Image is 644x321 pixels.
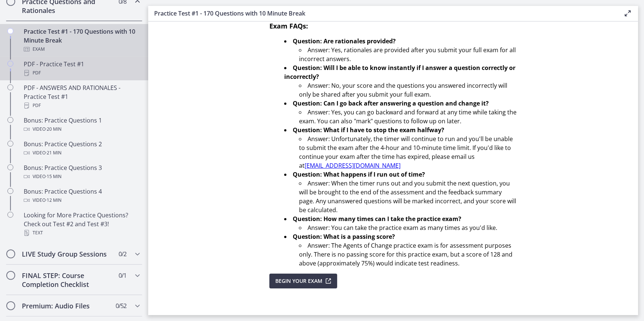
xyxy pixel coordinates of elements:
h2: FINAL STEP: Course Completion Checklist [22,271,112,289]
button: Begin Your Exam [269,274,337,288]
div: Text [24,228,139,237]
div: PDF [24,101,139,110]
span: 0 / 2 [119,250,126,258]
li: Answer: When the timer runs out and you submit the next question, you will be brought to the end ... [299,179,517,214]
li: Answer: Yes, rationales are provided after you submit your full exam for all incorrect answers. [299,46,517,63]
div: Looking for More Practice Questions? Check out Test #2 and Test #3! [24,211,139,237]
div: Bonus: Practice Questions 2 [24,140,139,157]
strong: Question: What if I have to stop the exam halfway? [293,126,444,134]
li: Answer: Unfortunately, the timer will continue to run and you'll be unable to submit the exam aft... [299,134,517,170]
strong: Question: What is a passing score? [293,233,395,241]
div: Video [24,148,139,157]
div: Video [24,196,139,205]
div: PDF - ANSWERS AND RATIONALES - Practice Test #1 [24,83,139,110]
strong: Question: How many times can I take the practice exam? [293,215,461,223]
div: Video [24,125,139,134]
span: · 20 min [46,125,62,134]
div: Bonus: Practice Questions 1 [24,116,139,134]
li: Answer: The Agents of Change practice exam is for assessment purposes only. There is no passing s... [299,241,517,268]
div: Practice Test #1 - 170 Questions with 10 Minute Break [24,27,139,54]
strong: Question: What happens if I run out of time? [293,170,425,178]
strong: Question: Can I go back after answering a question and change it? [293,99,489,107]
strong: Question: Are rationales provided? [293,37,396,45]
li: Answer: You can take the practice exam as many times as you'd like. [299,223,517,232]
span: · 15 min [46,172,62,181]
div: Video [24,172,139,181]
h3: Practice Test #1 - 170 Questions with 10 Minute Break [154,9,611,18]
span: · 21 min [46,148,62,157]
div: PDF - Practice Test #1 [24,60,139,77]
a: [EMAIL_ADDRESS][DOMAIN_NAME] [305,161,401,170]
div: Bonus: Practice Questions 4 [24,187,139,205]
strong: Question: Will I be able to know instantly if I answer a question correctly or incorrectly? [284,64,515,81]
span: Begin Your Exam [275,277,322,285]
span: · 12 min [46,196,62,205]
span: Exam FAQs: [269,21,308,30]
div: Exam [24,45,139,54]
h2: LIVE Study Group Sessions [22,250,112,258]
span: 0 / 52 [116,301,126,310]
li: Answer: No, your score and the questions you answered incorrectly will only be shared after you s... [299,81,517,99]
li: Answer: Yes, you can go backward and forward at any time while taking the exam. You can also "mar... [299,108,517,126]
span: 0 / 1 [119,271,126,280]
div: Bonus: Practice Questions 3 [24,163,139,181]
h2: Premium: Audio Files [22,301,112,310]
div: PDF [24,68,139,77]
